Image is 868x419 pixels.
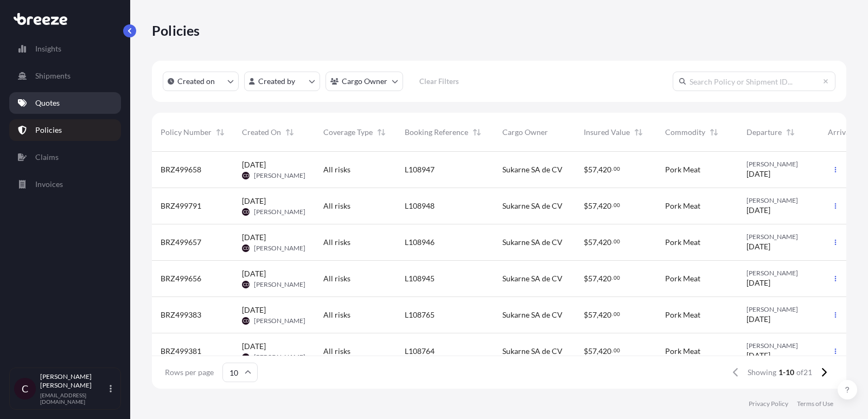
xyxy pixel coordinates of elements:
span: C [22,383,28,394]
p: Created on [177,76,215,87]
span: 00 [614,240,620,243]
span: [DATE] [242,341,266,352]
button: Sort [707,126,720,139]
span: 420 [598,311,611,319]
button: Clear Filters [409,73,469,90]
button: Sort [470,126,483,139]
span: . [612,349,613,352]
span: Sukarne SA de CV [502,237,563,248]
button: Sort [632,126,645,139]
span: BRZ499383 [161,310,201,320]
span: [PERSON_NAME] [746,196,810,205]
span: [PERSON_NAME] [254,171,305,180]
span: 00 [614,349,620,352]
span: Sukarne SA de CV [502,164,563,175]
span: L108765 [405,310,435,320]
a: Claims [9,146,121,168]
span: $ [584,166,588,173]
p: Insights [35,43,61,54]
span: [DATE] [746,350,770,361]
span: L108946 [405,237,435,248]
span: 00 [614,312,620,316]
span: [PERSON_NAME] [746,160,810,169]
span: 00 [614,203,620,207]
span: [DATE] [746,278,770,288]
span: 420 [598,202,611,210]
span: [PERSON_NAME] [254,208,305,216]
p: [PERSON_NAME] [PERSON_NAME] [40,372,107,390]
a: Quotes [9,92,121,114]
span: $ [584,311,588,319]
span: Sukarne SA de CV [502,346,563,357]
span: $ [584,238,588,246]
span: , [597,238,598,246]
span: , [597,202,598,210]
p: Terms of Use [797,399,833,408]
span: Cargo Owner [502,127,548,138]
span: 420 [598,166,611,173]
span: , [597,166,598,173]
p: Claims [35,152,59,163]
button: Sort [283,126,296,139]
span: Rows per page [165,367,214,378]
span: Pork Meat [665,346,700,357]
span: [DATE] [242,268,266,279]
p: Created by [258,76,295,87]
span: Pork Meat [665,310,700,320]
span: 57 [588,311,597,319]
span: CD [243,207,249,217]
span: L108764 [405,346,435,357]
span: [DATE] [242,232,266,243]
a: Shipments [9,65,121,87]
p: [EMAIL_ADDRESS][DOMAIN_NAME] [40,392,107,405]
span: 00 [614,167,620,171]
button: createdBy Filter options [244,72,320,91]
span: All risks [323,237,350,248]
span: L108947 [405,164,435,175]
span: . [612,203,613,207]
a: Insights [9,38,121,60]
span: CD [243,279,249,290]
span: BRZ499791 [161,201,201,211]
span: [PERSON_NAME] [254,353,305,362]
span: [DATE] [746,169,770,179]
span: [PERSON_NAME] [254,317,305,325]
span: L108945 [405,273,435,284]
span: [DATE] [746,241,770,252]
span: [PERSON_NAME] [746,269,810,278]
a: Privacy Policy [749,399,788,408]
span: [DATE] [242,196,266,207]
span: . [612,312,613,316]
span: 00 [614,276,620,280]
span: [PERSON_NAME] [254,280,305,289]
span: , [597,311,598,319]
span: BRZ499381 [161,346,201,357]
p: Clear Filters [419,76,459,87]
span: Sukarne SA de CV [502,310,563,320]
span: . [612,167,613,171]
span: Created On [242,127,281,138]
span: . [612,240,613,243]
a: Policies [9,119,121,141]
span: Arrival [828,127,852,138]
span: Pork Meat [665,237,700,248]
span: 57 [588,202,597,210]
span: [PERSON_NAME] [746,305,810,314]
span: 420 [598,347,611,355]
span: Coverage Type [323,127,373,138]
span: Insured Value [584,127,630,138]
span: 1-10 [778,367,794,378]
p: Policies [152,22,200,39]
span: [DATE] [746,205,770,216]
span: 420 [598,275,611,282]
button: createdOn Filter options [163,72,239,91]
span: BRZ499658 [161,164,201,175]
span: All risks [323,346,350,357]
span: Pork Meat [665,201,700,211]
span: 57 [588,275,597,282]
span: Showing [748,367,776,378]
span: [PERSON_NAME] [746,341,810,350]
p: Policies [35,125,62,136]
span: , [597,347,598,355]
button: Sort [375,126,388,139]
